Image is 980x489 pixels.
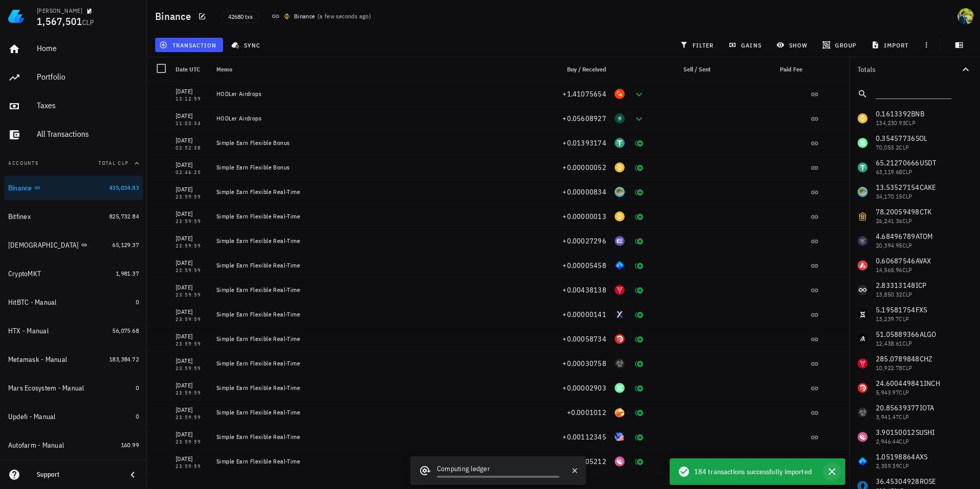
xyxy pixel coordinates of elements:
[155,38,223,52] button: transaction
[171,57,212,82] div: Date UTC
[562,432,606,442] span: +0.00112345
[216,310,541,319] div: Simple Earn Flexible Real-Time
[682,41,714,49] span: filter
[176,292,208,298] div: 23:59:59
[216,163,541,172] div: Simple Earn Flexible Bonus
[615,407,625,418] div: LUNA-icon
[675,38,720,52] button: filter
[216,65,232,73] span: Memo
[99,160,129,166] span: Total CLP
[683,65,710,73] span: Sell / Sent
[8,212,31,221] div: Bitfinex
[615,187,625,197] div: CAKE-icon
[176,307,208,317] div: [DATE]
[176,439,208,445] div: 23:59:59
[615,260,625,271] div: AXS-icon
[4,319,143,343] a: HTX - Manual 56,075.68
[8,355,67,364] div: Metamask - Manual
[216,237,541,245] div: Simple Earn Flexible Real-Time
[873,41,909,49] span: import
[8,327,48,335] div: HTX - Manual
[109,184,139,191] span: 435,034.83
[37,129,139,139] div: All Transactions
[176,145,208,151] div: 02:52:38
[176,405,208,415] div: [DATE]
[176,415,208,420] div: 23:59:59
[37,72,139,82] div: Portfolio
[772,38,814,52] button: show
[562,310,606,319] span: +0.00000141
[615,285,625,295] div: CHZ-icon
[562,212,606,221] span: +0.00000013
[615,309,625,320] div: DYDX-icon
[317,11,372,21] span: ( )
[4,176,143,200] a: Binance 435,034.83
[37,7,82,15] div: [PERSON_NAME]
[176,366,208,371] div: 23:59:59
[216,286,541,294] div: Simple Earn Flexible Real-Time
[4,376,143,400] a: Mars Ecosystem - Manual 0
[227,38,267,52] button: sync
[176,184,208,194] div: [DATE]
[562,261,606,270] span: +0.00005458
[176,454,208,464] div: [DATE]
[615,456,625,467] div: SUSHI-icon
[216,335,541,343] div: Simple Earn Flexible Real-Time
[8,241,79,250] div: [DEMOGRAPHIC_DATA]
[176,331,208,341] div: [DATE]
[562,138,606,148] span: +0.01393174
[176,258,208,268] div: [DATE]
[155,8,195,25] h1: Binance
[867,38,915,52] button: import
[8,270,41,278] div: CryptoMKT
[8,8,24,25] img: LedgiFi
[233,41,260,49] span: sync
[562,285,606,295] span: +0.00438138
[615,383,625,393] div: SOL-icon
[136,384,139,392] span: 0
[161,41,216,49] span: transaction
[8,441,64,450] div: Autofarm - Manual
[4,123,143,147] a: All Transactions
[437,463,559,476] div: Computing ledger
[4,233,143,257] a: [DEMOGRAPHIC_DATA] 65,129.37
[562,236,606,246] span: +0.00027296
[82,18,94,27] span: CLP
[4,290,143,314] a: HitBTC - Manual 0
[615,211,625,222] div: BNB-icon
[176,464,208,469] div: 23:59:59
[216,212,541,221] div: Simple Earn Flexible Real-Time
[176,170,208,175] div: 02:46:25
[176,478,208,488] div: [DATE]
[228,11,253,22] span: 42680 txs
[216,114,541,123] div: HODLer Airdrops
[109,355,139,363] span: 183,384.72
[562,187,606,197] span: +0.00000834
[176,121,208,126] div: 11:03:34
[216,384,541,392] div: Simple Earn Flexible Real-Time
[615,89,625,99] div: PLUME-icon
[562,114,606,123] span: +0.05608927
[567,408,607,417] span: +0.0001012
[212,57,545,82] div: Memo
[112,241,139,249] span: 65,129.37
[857,66,960,73] div: Totals
[216,261,541,270] div: Simple Earn Flexible Real-Time
[545,57,610,82] div: Buy / Received
[176,219,208,224] div: 23:59:59
[216,359,541,368] div: Simple Earn Flexible Real-Time
[112,327,139,334] span: 56,075.68
[37,471,118,479] div: Support
[216,408,541,417] div: Simple Earn Flexible Real-Time
[562,334,606,344] span: +0.00058734
[8,184,32,192] div: Binance
[562,163,606,172] span: +0.00000052
[121,441,139,449] span: 160.99
[176,209,208,219] div: [DATE]
[216,188,541,196] div: Simple Earn Flexible Real-Time
[615,113,625,124] div: LAYER-icon
[615,432,625,442] div: USTC-icon
[176,135,208,145] div: [DATE]
[176,380,208,390] div: [DATE]
[176,243,208,249] div: 23:59:59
